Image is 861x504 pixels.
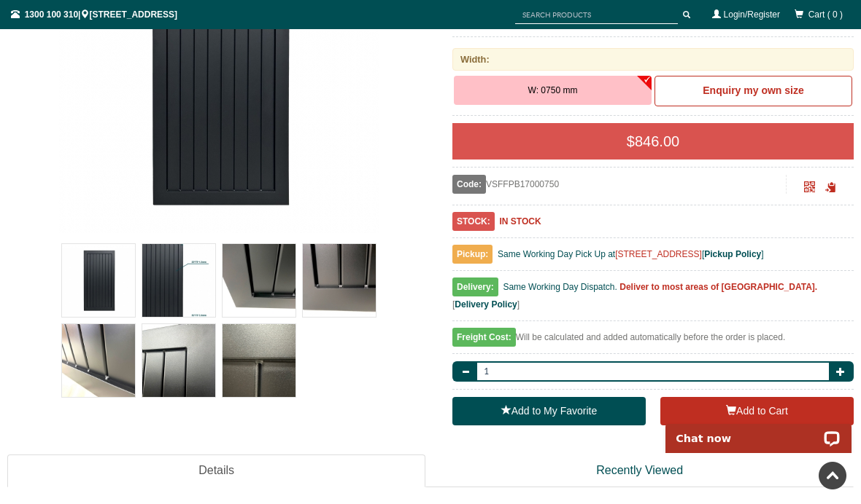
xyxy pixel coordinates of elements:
[142,324,215,397] img: VSFFPB - Welded 75mm Vertical Slat Privacy Gate - Aluminium Pedestrian / Side Gate - Matte Black
[515,6,678,24] input: SEARCH PRODUCTS
[452,212,495,231] span: STOCK:
[425,454,854,487] a: Recently Viewed
[808,9,843,20] span: Cart ( 0 )
[62,244,135,317] img: VSFFPB - Welded 75mm Vertical Slat Privacy Gate - Aluminium Pedestrian / Side Gate - Matte Black
[498,249,764,259] span: Same Working Day Pick Up at [ ]
[635,133,679,149] span: 846.00
[704,249,761,259] a: Pickup Policy
[656,407,861,453] iframe: LiveChat chat widget
[7,454,425,487] a: Details
[25,9,78,20] a: 1300 100 310
[619,282,817,292] b: Deliver to most areas of [GEOGRAPHIC_DATA].
[655,76,852,106] a: Enquiry my own size
[452,277,498,296] span: Delivery:
[452,175,486,194] span: Code:
[528,85,578,95] span: W: 0750 mm
[804,184,815,194] a: Click to enlarge and scan to share.
[223,244,296,317] img: VSFFPB - Welded 75mm Vertical Slat Privacy Gate - Aluminium Pedestrian / Side Gate - Matte Black
[452,245,493,264] span: Pickup:
[452,278,854,321] div: [ ]
[825,182,836,193] span: Click to copy the URL
[11,9,177,20] span: | [STREET_ADDRESS]
[303,244,376,317] img: VSFFPB - Welded 75mm Vertical Slat Privacy Gate - Aluminium Pedestrian / Side Gate - Matte Black
[452,397,646,426] a: Add to My Favorite
[660,397,854,426] button: Add to Cart
[703,84,803,96] b: Enquiry my own size
[452,328,854,354] div: Will be calculated and added automatically before the order is placed.
[223,324,296,397] img: VSFFPB - Welded 75mm Vertical Slat Privacy Gate - Aluminium Pedestrian / Side Gate - Matte Black
[142,244,215,317] img: VSFFPB - Welded 75mm Vertical Slat Privacy Gate - Aluminium Pedestrian / Side Gate - Matte Black
[452,123,854,160] div: $
[62,324,135,397] img: VSFFPB - Welded 75mm Vertical Slat Privacy Gate - Aluminium Pedestrian / Side Gate - Matte Black
[455,299,517,310] a: Delivery Policy
[452,328,516,347] span: Freight Cost:
[503,282,617,292] span: Same Working Day Dispatch.
[452,175,787,194] div: VSFFPB17000750
[724,9,780,20] a: Login/Register
[615,249,702,259] a: [STREET_ADDRESS]
[454,76,652,105] button: W: 0750 mm
[499,216,541,227] b: IN STOCK
[452,48,854,71] div: Width:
